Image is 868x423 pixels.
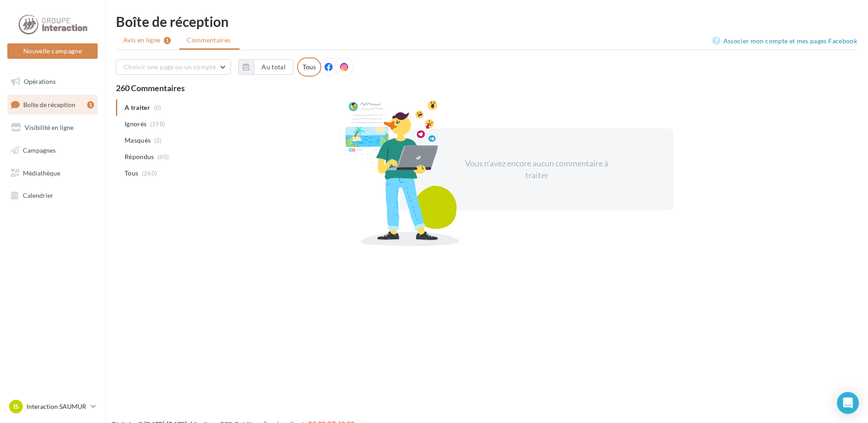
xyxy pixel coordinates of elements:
div: Tous [297,57,321,77]
div: 1 [164,37,171,44]
span: (2) [154,137,162,144]
span: Boîte de réception [23,100,75,108]
span: (198) [150,120,166,128]
span: Avis en ligne [123,36,161,45]
button: Choisir une page ou un compte [116,59,231,75]
button: Nouvelle campagne [7,43,98,59]
span: Visibilité en ligne [25,124,73,131]
a: Calendrier [5,186,99,205]
div: Boîte de réception [116,15,857,28]
span: Choisir une page ou un compte [124,63,216,71]
button: Au total [238,59,293,75]
span: Ignorés [125,119,146,129]
a: Campagnes [5,141,99,160]
a: Boîte de réception1 [5,95,99,114]
div: Vous n'avez encore aucun commentaire à traiter [458,158,615,181]
span: Médiathèque [23,169,60,176]
a: Médiathèque [5,164,99,183]
span: Masqués [125,136,151,145]
span: Répondus [125,152,154,161]
span: Tous [125,169,138,178]
a: IS Interaction SAUMUR [7,398,98,415]
p: Interaction SAUMUR [26,402,87,411]
span: IS [13,402,19,411]
button: Au total [254,59,293,75]
a: Opérations [5,72,99,91]
span: Campagnes [23,146,56,154]
div: 260 Commentaires [116,84,857,92]
div: Open Intercom Messenger [837,392,859,414]
span: Calendrier [23,191,53,199]
div: 1 [87,101,94,108]
span: Opérations [24,77,56,85]
a: Associer mon compte et mes pages Facebook [712,36,857,46]
span: (260) [142,170,157,177]
span: (60) [157,153,169,160]
a: Visibilité en ligne [5,118,99,137]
